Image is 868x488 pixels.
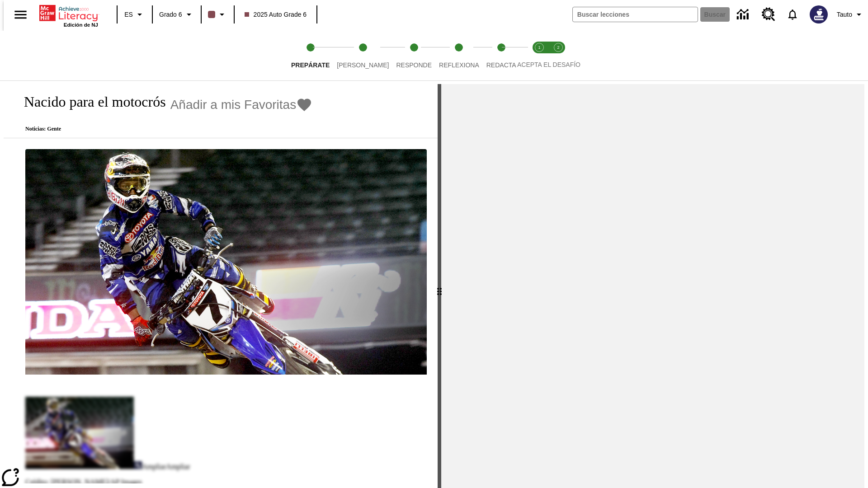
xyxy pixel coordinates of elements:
[439,61,479,69] span: Reflexiona
[7,1,34,28] button: Abrir el menú lateral
[159,10,182,19] span: Grado 6
[156,6,198,23] button: Grado: Grado 6, Elige un grado
[389,31,439,80] button: Responde step 3 of 5
[25,149,427,375] img: El corredor de motocrós James Stewart vuela por los aires en su motocicleta de montaña
[486,61,516,69] span: Redacta
[441,84,864,488] div: activity
[557,45,559,50] text: 2
[170,97,313,113] button: Añadir a mis Favoritas - Nacido para el motocrós
[526,31,552,80] button: Acepta el desafío lee step 1 of 2
[14,94,166,110] h1: Nacido para el motocrós
[337,61,389,69] span: [PERSON_NAME]
[432,31,486,80] button: Reflexiona step 4 of 5
[573,7,698,22] input: Buscar campo
[396,61,432,69] span: Responde
[538,45,540,50] text: 1
[833,6,868,23] button: Perfil/Configuración
[64,22,98,28] span: Edición de NJ
[39,3,98,28] div: Portada
[245,10,307,19] span: 2025 Auto Grade 6
[170,98,297,112] span: Añadir a mis Favoritas
[517,61,580,68] span: ACEPTA EL DESAFÍO
[291,61,330,69] span: Prepárate
[731,2,756,27] a: Centro de información
[284,31,337,80] button: Prepárate step 1 of 5
[124,10,133,19] span: ES
[479,31,524,80] button: Redacta step 5 of 5
[781,3,804,26] a: Notificaciones
[204,6,231,23] button: El color de la clase es café oscuro. Cambiar el color de la clase.
[4,84,438,483] div: reading
[804,3,833,26] button: Escoja un nuevo avatar
[14,126,312,132] p: Noticias: Gente
[756,2,781,27] a: Centro de recursos, Se abrirá en una pestaña nueva.
[120,6,149,23] button: Lenguaje: ES, Selecciona un idioma
[837,10,852,19] span: Tauto
[810,5,828,23] img: Avatar
[330,31,396,80] button: Lee step 2 of 5
[545,31,571,80] button: Acepta el desafío contesta step 2 of 2
[438,84,441,488] div: Pulsa la tecla de intro o la barra espaciadora y luego presiona las flechas de derecha e izquierd...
